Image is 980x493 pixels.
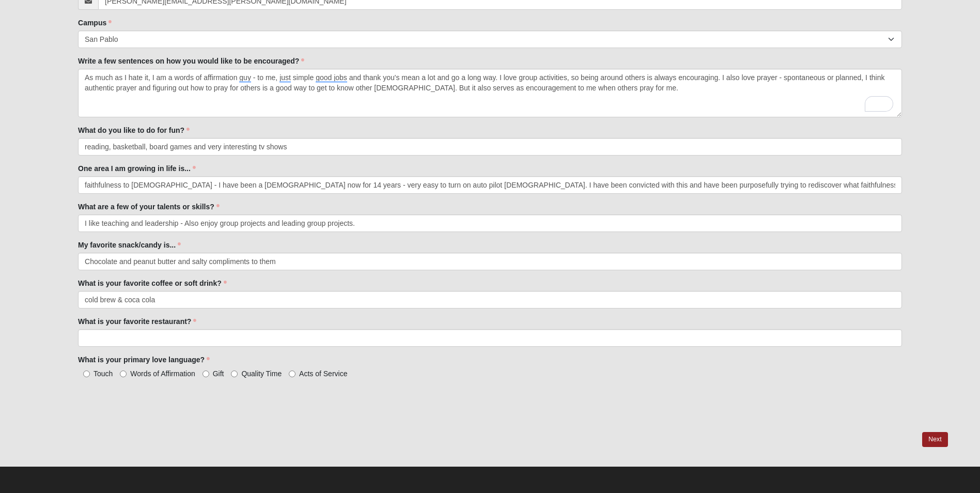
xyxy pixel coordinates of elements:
span: Touch [94,369,113,378]
span: Quality Time [241,369,282,378]
label: Campus [78,18,112,28]
label: What do you like to do for fun? [78,125,190,135]
label: What is your favorite coffee or soft drink? [78,278,227,288]
span: Words of Affirmation [130,369,195,378]
label: Write a few sentences on how you would like to be encouraged? [78,56,304,66]
input: Gift [203,371,209,377]
label: My favorite snack/candy is... [78,240,181,250]
label: One area I am growing in life is... [78,163,196,174]
input: Touch [83,371,90,377]
label: What is your primary love language? [78,355,210,365]
a: Next [922,432,947,447]
textarea: To enrich screen reader interactions, please activate Accessibility in Grammarly extension settings [78,69,902,117]
span: Acts of Service [299,369,347,378]
span: Gift [213,369,224,378]
label: What is your favorite restaurant? [78,316,196,327]
input: Acts of Service [289,371,295,377]
input: Words of Affirmation [120,371,127,377]
input: Quality Time [231,371,238,377]
label: What are a few of your talents or skills? [78,202,220,212]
